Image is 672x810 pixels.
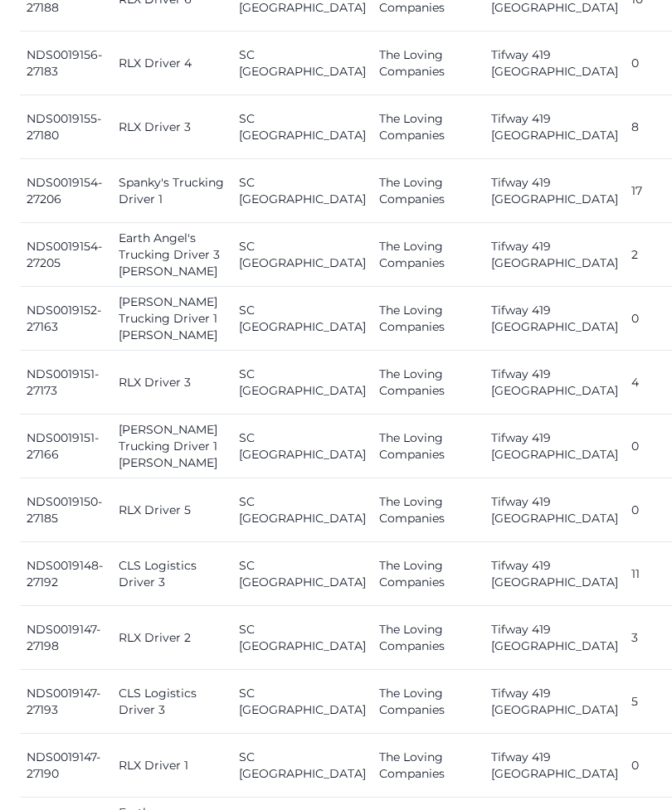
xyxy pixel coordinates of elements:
td: SC [GEOGRAPHIC_DATA] [232,287,373,351]
td: SC [GEOGRAPHIC_DATA] [232,95,373,159]
td: NDS0019154-27206 [20,159,112,223]
td: CLS Logistics Driver 3 [112,542,232,606]
td: RLX Driver 2 [112,606,232,670]
td: SC [GEOGRAPHIC_DATA] [232,32,373,95]
td: The Loving Companies [373,223,485,287]
td: [PERSON_NAME] Trucking Driver 1 [PERSON_NAME] [112,415,232,478]
td: The Loving Companies [373,159,485,223]
td: RLX Driver 3 [112,351,232,415]
td: NDS0019147-27198 [20,606,112,670]
td: Tifway 419 [GEOGRAPHIC_DATA] [485,223,625,287]
td: The Loving Companies [373,606,485,670]
td: Tifway 419 [GEOGRAPHIC_DATA] [485,159,625,223]
td: SC [GEOGRAPHIC_DATA] [232,734,373,798]
td: SC [GEOGRAPHIC_DATA] [232,223,373,287]
td: RLX Driver 4 [112,32,232,95]
td: Tifway 419 [GEOGRAPHIC_DATA] [485,542,625,606]
td: SC [GEOGRAPHIC_DATA] [232,478,373,542]
td: The Loving Companies [373,542,485,606]
td: SC [GEOGRAPHIC_DATA] [232,351,373,415]
td: NDS0019148-27192 [20,542,112,606]
td: Tifway 419 [GEOGRAPHIC_DATA] [485,478,625,542]
td: RLX Driver 5 [112,478,232,542]
td: SC [GEOGRAPHIC_DATA] [232,670,373,734]
td: Earth Angel's Trucking Driver 3 [PERSON_NAME] [112,223,232,287]
td: SC [GEOGRAPHIC_DATA] [232,542,373,606]
td: SC [GEOGRAPHIC_DATA] [232,415,373,478]
td: CLS Logistics Driver 3 [112,670,232,734]
td: RLX Driver 3 [112,95,232,159]
td: SC [GEOGRAPHIC_DATA] [232,159,373,223]
td: [PERSON_NAME] Trucking Driver 1 [PERSON_NAME] [112,287,232,351]
td: NDS0019151-27173 [20,351,112,415]
td: Tifway 419 [GEOGRAPHIC_DATA] [485,670,625,734]
td: NDS0019151-27166 [20,415,112,478]
td: NDS0019156-27183 [20,32,112,95]
td: NDS0019154-27205 [20,223,112,287]
td: Tifway 419 [GEOGRAPHIC_DATA] [485,95,625,159]
td: Tifway 419 [GEOGRAPHIC_DATA] [485,415,625,478]
td: Tifway 419 [GEOGRAPHIC_DATA] [485,32,625,95]
td: The Loving Companies [373,95,485,159]
td: The Loving Companies [373,734,485,798]
td: Tifway 419 [GEOGRAPHIC_DATA] [485,351,625,415]
td: The Loving Companies [373,287,485,351]
td: The Loving Companies [373,670,485,734]
td: Spanky's Trucking Driver 1 [112,159,232,223]
td: RLX Driver 1 [112,734,232,798]
td: The Loving Companies [373,415,485,478]
td: Tifway 419 [GEOGRAPHIC_DATA] [485,606,625,670]
td: Tifway 419 [GEOGRAPHIC_DATA] [485,287,625,351]
td: Tifway 419 [GEOGRAPHIC_DATA] [485,734,625,798]
td: The Loving Companies [373,351,485,415]
td: The Loving Companies [373,478,485,542]
td: The Loving Companies [373,32,485,95]
td: NDS0019150-27185 [20,478,112,542]
td: NDS0019147-27190 [20,734,112,798]
td: NDS0019155-27180 [20,95,112,159]
td: NDS0019147-27193 [20,670,112,734]
td: NDS0019152-27163 [20,287,112,351]
td: SC [GEOGRAPHIC_DATA] [232,606,373,670]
